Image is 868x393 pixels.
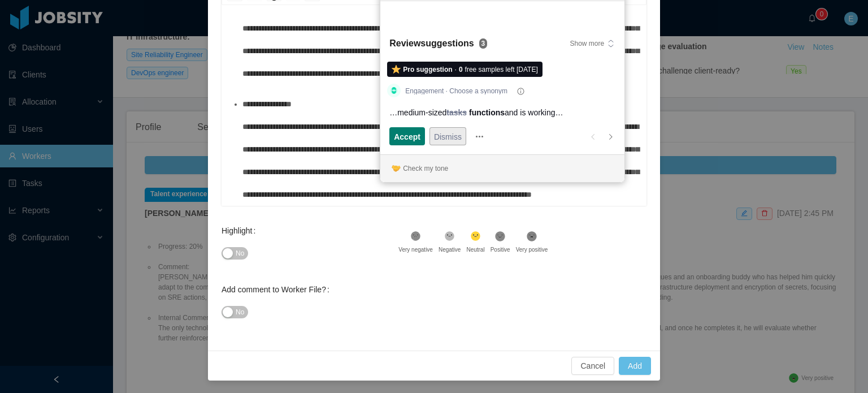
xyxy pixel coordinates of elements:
[236,248,244,259] span: No
[571,357,614,375] button: Cancel
[491,245,510,254] div: Positive
[516,245,548,254] div: Very positive
[619,357,651,375] button: Add
[236,306,244,318] span: No
[398,245,433,254] div: Very negative
[439,245,461,254] div: Negative
[222,226,260,235] label: Highlight
[466,245,484,254] div: Neutral
[222,285,334,294] label: Add comment to Worker File?
[222,247,248,260] button: Highlight
[222,306,248,318] button: Add comment to Worker File?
